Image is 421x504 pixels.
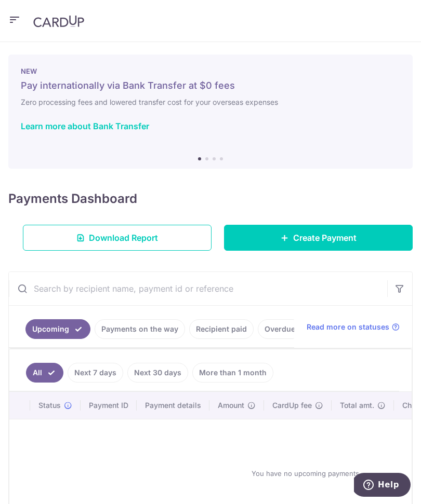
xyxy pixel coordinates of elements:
a: Payments on the way [95,319,185,339]
a: Next 30 days [127,363,188,383]
h4: Payments Dashboard [8,189,137,208]
a: Next 7 days [68,363,123,383]
h6: Zero processing fees and lowered transfer cost for your overseas expenses [21,96,400,108]
a: Upcoming [25,319,90,339]
a: Create Payment [224,225,413,251]
a: Recipient paid [189,319,254,339]
a: Overdue [258,319,302,339]
span: Read more on statuses [307,322,389,332]
a: More than 1 month [192,363,273,383]
p: NEW [21,67,400,75]
a: Read more on statuses [307,322,400,332]
span: Create Payment [293,231,357,244]
input: Search by recipient name, payment id or reference [9,272,387,305]
th: Payment ID [81,392,137,419]
h5: Pay internationally via Bank Transfer at $0 fees [21,79,400,92]
a: All [26,363,63,383]
th: Payment details [137,392,209,419]
a: Download Report [23,225,212,251]
iframe: Opens a widget where you can find more information [354,473,411,499]
span: Download Report [89,231,158,244]
a: Learn more about Bank Transfer [21,121,149,131]
span: Status [38,400,61,411]
span: CardUp fee [272,400,312,411]
span: Amount [218,400,244,411]
span: Total amt. [340,400,374,411]
img: CardUp [33,15,84,28]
